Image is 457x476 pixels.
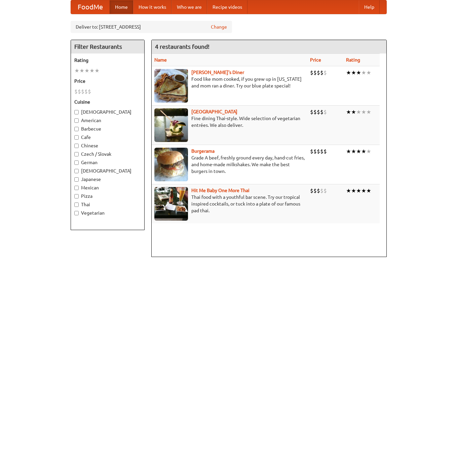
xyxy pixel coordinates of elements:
[191,109,237,114] a: [GEOGRAPHIC_DATA]
[74,110,79,114] input: [DEMOGRAPHIC_DATA]
[155,43,210,50] ng-pluralize: 4 restaurants found!
[366,187,371,194] li: ★
[323,187,327,194] li: $
[313,69,317,76] li: $
[310,108,313,116] li: $
[310,69,313,76] li: $
[323,108,327,116] li: $
[191,148,215,154] a: Burgerama
[154,115,305,129] p: Fine dining Thai-style. Wide selection of vegetarian entrées. We also deliver.
[356,148,361,155] li: ★
[207,0,247,14] a: Recipe videos
[74,210,141,216] label: Vegetarian
[74,99,141,105] h5: Cuisine
[351,148,356,155] li: ★
[154,154,305,175] p: Grade A beef, freshly ground every day, hand-cut fries, and home-made milkshakes. We make the bes...
[74,184,141,191] label: Mexican
[74,57,141,64] h5: Rating
[74,176,141,183] label: Japanese
[361,69,366,76] li: ★
[356,108,361,116] li: ★
[154,69,188,103] img: sallys.jpg
[74,169,79,173] input: [DEMOGRAPHIC_DATA]
[74,144,79,148] input: Chinese
[84,88,88,95] li: $
[71,0,110,14] a: FoodMe
[346,108,351,116] li: ★
[366,69,371,76] li: ★
[74,127,79,131] input: Barbecue
[74,193,141,199] label: Pizza
[74,135,79,140] input: Cafe
[317,148,320,155] li: $
[323,148,327,155] li: $
[74,109,141,115] label: [DEMOGRAPHIC_DATA]
[74,125,141,132] label: Barbecue
[356,69,361,76] li: ★
[313,108,317,116] li: $
[320,69,323,76] li: $
[74,160,79,165] input: German
[359,0,380,14] a: Help
[74,151,141,157] label: Czech / Slovak
[191,70,244,75] a: [PERSON_NAME]'s Diner
[71,21,232,33] div: Deliver to: [STREET_ADDRESS]
[74,168,141,174] label: [DEMOGRAPHIC_DATA]
[74,194,79,198] input: Pizza
[84,67,89,74] li: ★
[154,148,188,181] img: burgerama.jpg
[74,142,141,149] label: Chinese
[154,57,167,63] a: Name
[346,57,360,63] a: Rating
[191,188,250,193] a: Hit Me Baby One More Thai
[110,0,133,14] a: Home
[317,69,320,76] li: $
[74,186,79,190] input: Mexican
[317,108,320,116] li: $
[346,69,351,76] li: ★
[323,69,327,76] li: $
[320,148,323,155] li: $
[356,187,361,194] li: ★
[351,187,356,194] li: ★
[172,0,207,14] a: Who we are
[74,67,79,74] li: ★
[313,148,317,155] li: $
[320,108,323,116] li: $
[361,108,366,116] li: ★
[154,108,188,142] img: satay.jpg
[74,201,141,208] label: Thai
[154,76,305,89] p: Food like mom cooked, if you grew up in [US_STATE] and mom ran a diner. Try our blue plate special!
[313,187,317,194] li: $
[310,187,313,194] li: $
[88,88,91,95] li: $
[74,117,141,124] label: American
[346,148,351,155] li: ★
[78,88,81,95] li: $
[74,203,79,207] input: Thai
[366,148,371,155] li: ★
[74,152,79,156] input: Czech / Slovak
[74,88,78,95] li: $
[361,187,366,194] li: ★
[346,187,351,194] li: ★
[79,67,84,74] li: ★
[71,40,144,53] h4: Filter Restaurants
[351,69,356,76] li: ★
[94,67,100,74] li: ★
[310,148,313,155] li: $
[366,108,371,116] li: ★
[74,118,79,123] input: American
[74,134,141,141] label: Cafe
[74,211,79,215] input: Vegetarian
[81,88,84,95] li: $
[74,78,141,84] h5: Price
[74,159,141,166] label: German
[211,24,227,30] a: Change
[317,187,320,194] li: $
[154,194,305,214] p: Thai food with a youthful bar scene. Try our tropical inspired cocktails, or tuck into a plate of...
